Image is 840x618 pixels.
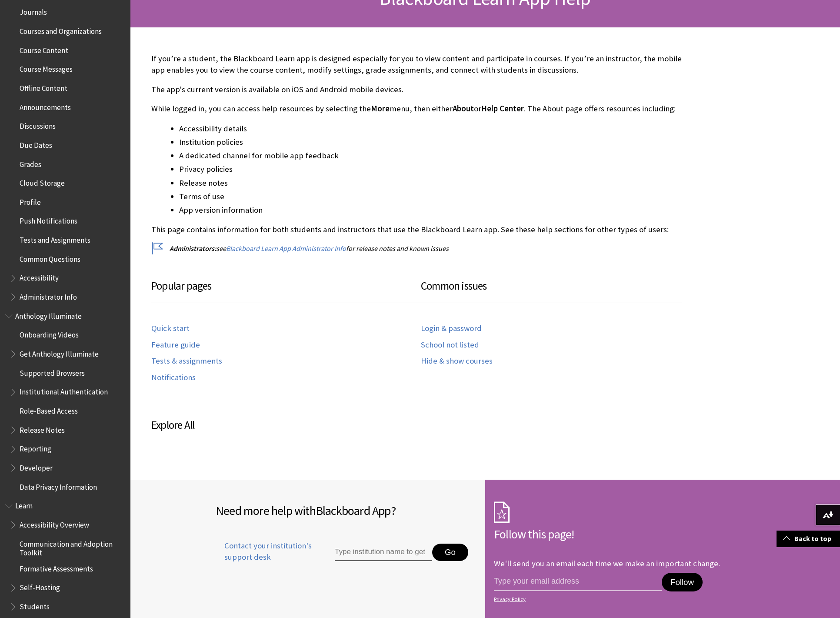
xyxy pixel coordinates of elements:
[216,540,315,573] a: Contact your institution's support desk
[20,442,51,454] span: Reporting
[151,224,690,235] p: This page contains information for both students and instructors that use the Blackboard Learn ap...
[15,499,33,511] span: Learn
[151,278,421,304] h3: Popular pages
[151,340,200,350] a: Feature guide
[226,244,346,253] a: Blackboard Learn App Administrator Info
[20,561,93,573] span: Formative Assessments
[494,501,510,523] img: Subscription Icon
[20,461,53,472] span: Developer
[494,525,755,543] h2: Follow this page!
[20,157,41,169] span: Grades
[20,480,97,491] span: Data Privacy Information
[151,356,222,366] a: Tests & assignments
[494,596,752,602] a: Privacy Policy
[421,324,482,334] a: Login & password
[179,204,690,216] li: App version information
[20,366,85,377] span: Supported Browsers
[20,214,77,226] span: Push Notifications
[20,404,78,415] span: Role-Based Access
[20,81,67,93] span: Offline Content
[179,150,690,162] li: A dedicated channel for mobile app feedback
[20,347,99,358] span: Get Anthology Illuminate
[20,62,73,74] span: Course Messages
[316,503,391,518] span: Blackboard App
[5,309,125,494] nav: Book outline for Anthology Illuminate
[20,423,65,434] span: Release Notes
[151,324,190,334] a: Quick start
[179,190,690,203] li: Terms of use
[494,573,662,591] input: email address
[20,599,50,611] span: Students
[20,233,90,244] span: Tests and Assignments
[179,123,690,135] li: Accessibility details
[170,244,216,253] span: Administrators:
[20,385,108,397] span: Institutional Authentication
[20,138,52,150] span: Due Dates
[20,176,65,187] span: Cloud Storage
[151,84,690,95] p: The app's current version is available on iOS and Android mobile devices.
[481,104,524,114] span: Help Center
[179,163,690,175] li: Privacy policies
[421,278,682,304] h3: Common issues
[151,244,690,253] p: see for release notes and known issues
[20,24,102,36] span: Courses and Organizations
[20,119,56,130] span: Discussions
[421,340,479,350] a: School not listed
[335,544,432,561] input: Type institution name to get support
[20,581,60,592] span: Self-Hosting
[371,104,390,114] span: More
[216,501,477,520] h2: Need more help with ?
[20,252,80,264] span: Common Questions
[151,373,196,383] a: Notifications
[494,558,720,568] p: We'll send you an email each time we make an important change.
[20,537,124,557] span: Communication and Adoption Toolkit
[453,104,474,114] span: About
[15,309,82,321] span: Anthology Illuminate
[20,195,41,207] span: Profile
[20,271,59,283] span: Accessibility
[20,100,71,112] span: Announcements
[179,177,690,189] li: Release notes
[20,328,79,340] span: Onboarding Videos
[777,531,840,547] a: Back to top
[20,5,47,17] span: Journals
[432,544,468,561] button: Go
[179,136,690,148] li: Institution policies
[421,356,493,366] a: Hide & show courses
[151,53,690,76] p: If you’re a student, the Blackboard Learn app is designed especially for you to view content and ...
[20,43,68,55] span: Course Content
[151,103,690,114] p: While logged in, you can access help resources by selecting the menu, then either or . The About ...
[662,573,703,592] button: Follow
[20,290,77,301] span: Administrator Info
[151,417,690,434] h3: Explore All
[20,518,89,529] span: Accessibility Overview
[216,540,315,563] span: Contact your institution's support desk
